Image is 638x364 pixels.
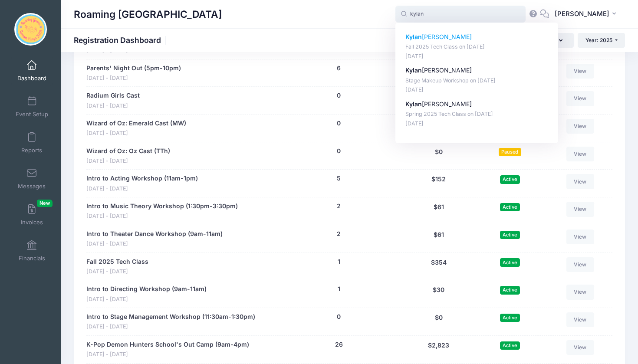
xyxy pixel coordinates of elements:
[86,240,223,248] span: [DATE] - [DATE]
[402,147,476,165] div: $0
[17,75,46,82] span: Dashboard
[11,164,53,194] a: Messages
[405,100,422,108] strong: Kylan
[74,36,168,45] h1: Registration Dashboard
[405,77,549,85] p: Stage Makeup Workshop on [DATE]
[337,202,341,211] button: 2
[500,341,520,350] span: Active
[402,230,476,248] div: $61
[500,286,520,294] span: Active
[402,174,476,193] div: $152
[21,147,42,154] span: Reports
[402,340,476,359] div: $2,823
[402,312,476,331] div: $0
[585,37,612,43] span: Year: 2025
[86,351,249,359] span: [DATE] - [DATE]
[86,91,140,100] a: Radium Girls Cast
[402,257,476,276] div: $354
[11,92,53,122] a: Event Setup
[86,64,181,73] a: Parents' Night Out (5pm-10pm)
[37,200,53,207] span: New
[86,230,223,239] a: Intro to Theater Dance Workshop (9am-11am)
[21,219,43,226] span: Invoices
[86,119,186,128] a: Wizard of Oz: Emerald Cast (MW)
[11,200,53,230] a: InvoicesNew
[19,255,45,262] span: Financials
[11,56,53,86] a: Dashboard
[555,9,609,19] span: [PERSON_NAME]
[86,157,170,165] span: [DATE] - [DATE]
[566,312,594,327] a: View
[86,202,238,211] a: Intro to Music Theory Workshop (1:30pm-3:30pm)
[335,340,343,349] button: 26
[405,33,422,40] strong: Kylan
[566,340,594,355] a: View
[549,4,625,24] button: [PERSON_NAME]
[337,64,341,73] button: 6
[86,129,186,138] span: [DATE] - [DATE]
[566,230,594,244] a: View
[337,147,341,156] button: 0
[566,257,594,272] a: View
[500,314,520,322] span: Active
[18,183,46,190] span: Messages
[500,231,520,239] span: Active
[86,323,255,331] span: [DATE] - [DATE]
[402,285,476,303] div: $30
[405,33,549,42] p: [PERSON_NAME]
[337,174,341,183] button: 5
[11,128,53,158] a: Reports
[86,268,148,276] span: [DATE] - [DATE]
[405,66,422,74] strong: Kylan
[499,148,521,156] span: Paused
[16,111,48,118] span: Event Setup
[86,185,198,193] span: [DATE] - [DATE]
[405,100,549,109] p: [PERSON_NAME]
[337,119,341,128] button: 0
[338,257,340,266] button: 1
[566,119,594,134] a: View
[578,33,625,48] button: Year: 2025
[500,203,520,211] span: Active
[86,295,207,304] span: [DATE] - [DATE]
[11,236,53,266] a: Financials
[86,174,198,183] a: Intro to Acting Workshop (11am-1pm)
[86,312,255,321] a: Intro to Stage Management Workshop (11:30am-1:30pm)
[405,52,549,61] p: [DATE]
[337,312,341,321] button: 0
[86,74,181,82] span: [DATE] - [DATE]
[566,147,594,161] a: View
[86,102,140,110] span: [DATE] - [DATE]
[566,285,594,299] a: View
[86,257,148,266] a: Fall 2025 Tech Class
[405,120,549,128] p: [DATE]
[405,66,549,75] p: [PERSON_NAME]
[395,6,526,23] input: Search by First Name, Last Name, or Email...
[337,230,341,239] button: 2
[405,86,549,94] p: [DATE]
[566,91,594,106] a: View
[86,340,249,349] a: K-Pop Demon Hunters School's Out Camp (9am-4pm)
[566,64,594,79] a: View
[86,212,238,220] span: [DATE] - [DATE]
[566,174,594,189] a: View
[74,4,222,24] h1: Roaming [GEOGRAPHIC_DATA]
[402,202,476,220] div: $61
[86,285,207,294] a: Intro to Directing Workshop (9am-11am)
[500,175,520,184] span: Active
[338,285,340,294] button: 1
[500,258,520,266] span: Active
[337,91,341,100] button: 0
[566,202,594,216] a: View
[405,43,549,51] p: Fall 2025 Tech Class on [DATE]
[405,110,549,118] p: Spring 2025 Tech Class on [DATE]
[86,147,170,156] a: Wizard of Oz: Oz Cast (TTh)
[14,13,47,46] img: Roaming Gnome Theatre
